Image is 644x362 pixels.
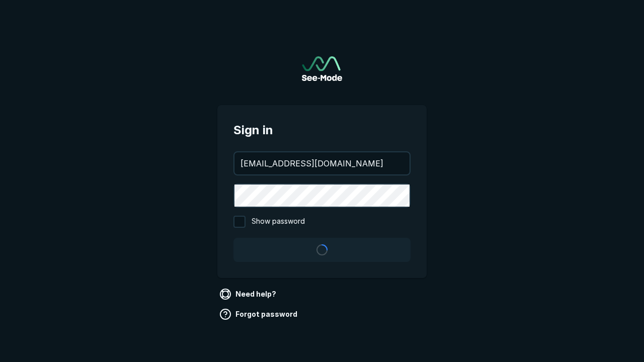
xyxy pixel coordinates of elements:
a: Need help? [217,286,280,302]
a: Forgot password [217,306,301,322]
span: Show password [252,216,305,228]
input: your@email.com [234,152,410,174]
img: See-Mode Logo [302,56,342,81]
span: Sign in [233,121,411,139]
a: Go to sign in [302,56,342,81]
